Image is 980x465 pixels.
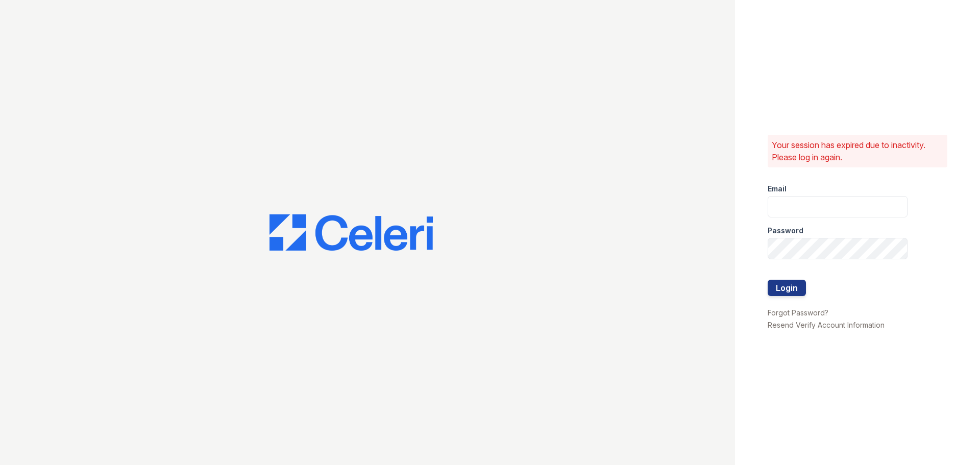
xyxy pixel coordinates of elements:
img: CE_Logo_Blue-a8612792a0a2168367f1c8372b55b34899dd931a85d93a1a3d3e32e68fde9ad4.png [269,214,433,251]
p: Your session has expired due to inactivity. Please log in again. [772,139,943,163]
label: Password [768,226,803,236]
a: Forgot Password? [768,308,828,317]
a: Resend Verify Account Information [768,321,885,329]
label: Email [768,184,787,194]
button: Login [768,280,806,296]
